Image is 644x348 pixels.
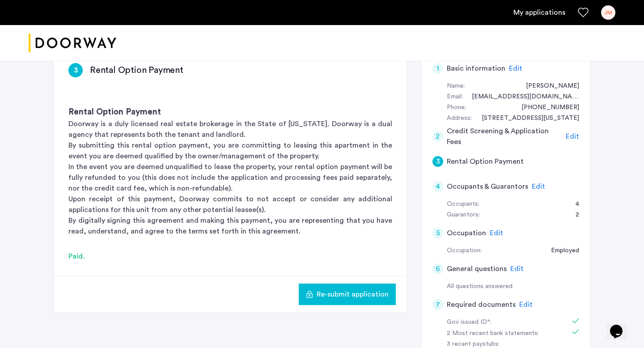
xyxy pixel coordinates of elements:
h5: Occupants & Guarantors [447,181,528,192]
a: Cazamio logo [29,26,116,60]
div: 5 [432,228,443,238]
span: Edit [490,229,503,237]
div: 6 [432,263,443,274]
div: jmay99@gmail.com [463,92,579,102]
h5: Rental Option Payment [447,156,524,167]
div: 3787 Mississippi St [473,113,579,124]
h5: Basic information [447,63,505,74]
div: +18053059245 [513,102,579,113]
div: 7 [432,299,443,310]
div: 3 [432,156,443,167]
span: Edit [532,183,545,190]
div: Phone: [447,102,466,113]
div: 4 [567,199,579,210]
div: 2 [432,131,443,142]
div: Occupants: [447,199,479,210]
a: My application [513,7,565,18]
span: Edit [519,301,533,308]
p: By digitally signing this agreement and making this payment, you are representing that you have r... [68,215,392,237]
iframe: chat widget [606,312,635,339]
div: 1 [432,63,443,74]
div: 2 Most recent bank statements: [447,328,559,339]
div: Address: [447,113,472,124]
h5: Required documents [447,299,516,310]
span: Edit [510,265,524,272]
span: Edit [509,65,522,72]
img: logo [29,26,116,60]
p: In the event you are deemed unqualified to lease the property, your rental option payment will be... [68,161,392,194]
span: Re-submit application [317,289,389,300]
a: Favorites [578,7,589,18]
p: Doorway is a duly licensed real estate brokerage in the State of [US_STATE]. Doorway is a dual ag... [68,119,392,140]
p: By submitting this rental option payment, you are committing to leasing this apartment in the eve... [68,140,392,161]
button: button [299,284,396,305]
div: Name: [447,81,465,92]
div: Gov issued ID*: [447,317,559,328]
div: Email: [447,92,463,102]
div: Paid. [68,251,392,262]
div: Employed [542,246,579,256]
div: Guarantors: [447,210,480,221]
div: 3 [68,63,83,77]
h5: Occupation [447,228,486,238]
h3: Rental Option Payment [90,64,183,76]
div: All questions answered [447,281,579,292]
div: JM [601,5,615,20]
div: Justin May [517,81,579,92]
h5: Credit Screening & Application Fees [447,126,563,147]
h3: Rental Option Payment [68,106,392,119]
div: 4 [432,181,443,192]
h5: General questions [447,263,507,274]
div: Occupation: [447,246,482,256]
span: Edit [566,133,579,140]
p: Upon receipt of this payment, Doorway commits to not accept or consider any additional applicatio... [68,194,392,215]
div: 2 [567,210,579,221]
